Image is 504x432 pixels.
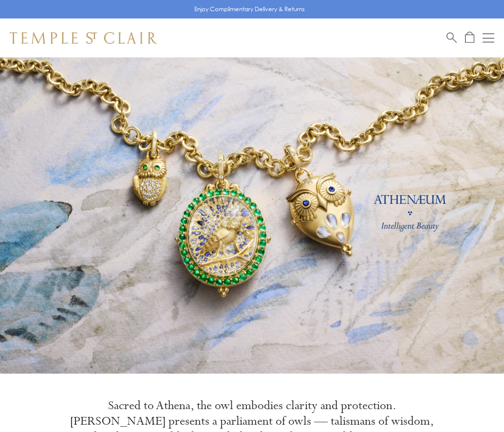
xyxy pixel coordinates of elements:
img: Temple St. Clair [10,32,157,44]
a: Search [447,32,457,44]
p: Enjoy Complimentary Delivery & Returns [194,4,305,14]
a: Open Shopping Bag [465,32,474,44]
button: Open navigation [483,32,494,44]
